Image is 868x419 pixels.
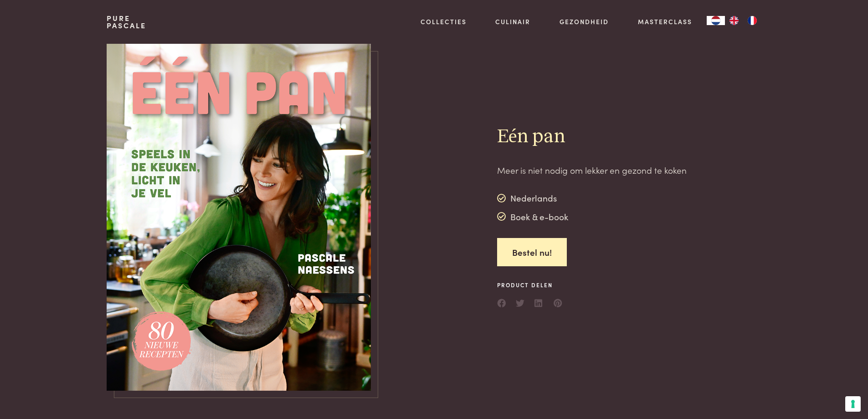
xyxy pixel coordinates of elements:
[497,191,569,205] div: Nederlands
[845,396,861,412] button: Uw voorkeuren voor toestemming voor trackingtechnologieën
[707,16,761,25] aside: Language selected: Nederlands
[421,17,467,26] a: Collecties
[725,16,761,25] ul: Language list
[725,16,743,25] a: EN
[560,17,609,26] a: Gezondheid
[107,44,371,391] img: https://admin.purepascale.com/wp-content/uploads/2025/07/een-pan-voorbeeldcover.png
[497,238,567,267] a: Bestel nu!
[495,17,530,26] a: Culinair
[497,125,687,149] h2: Eén pan
[707,16,725,25] div: Language
[707,16,725,25] a: NL
[107,15,146,29] a: PurePascale
[497,164,687,177] p: Meer is niet nodig om lekker en gezond te koken
[497,281,563,289] span: Product delen
[638,17,692,26] a: Masterclass
[497,210,569,223] div: Boek & e-book
[743,16,761,25] a: FR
